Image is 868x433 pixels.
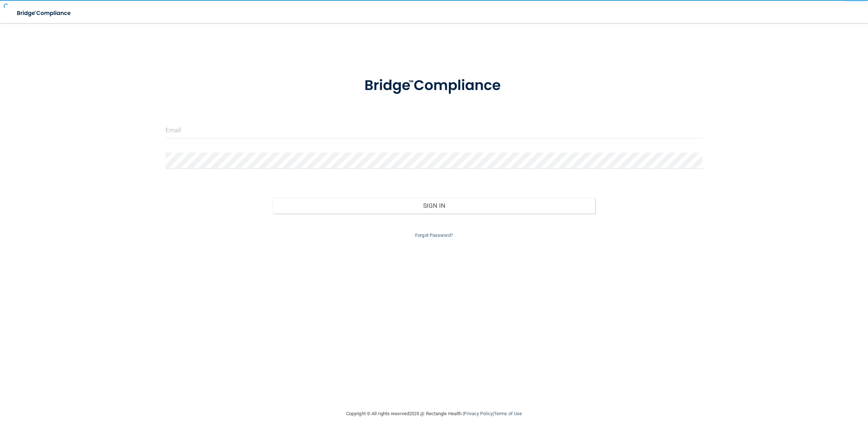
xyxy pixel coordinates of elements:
[273,198,595,214] button: Sign In
[11,6,78,21] img: bridge_compliance_login_screen.278c3ca4.svg
[166,122,702,138] input: Email
[301,402,567,425] div: Copyright © All rights reserved 2025 @ Rectangle Health | |
[415,232,453,238] a: Forgot Password?
[494,411,522,416] a: Terms of Use
[464,411,492,416] a: Privacy Policy
[349,67,519,105] img: bridge_compliance_login_screen.278c3ca4.svg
